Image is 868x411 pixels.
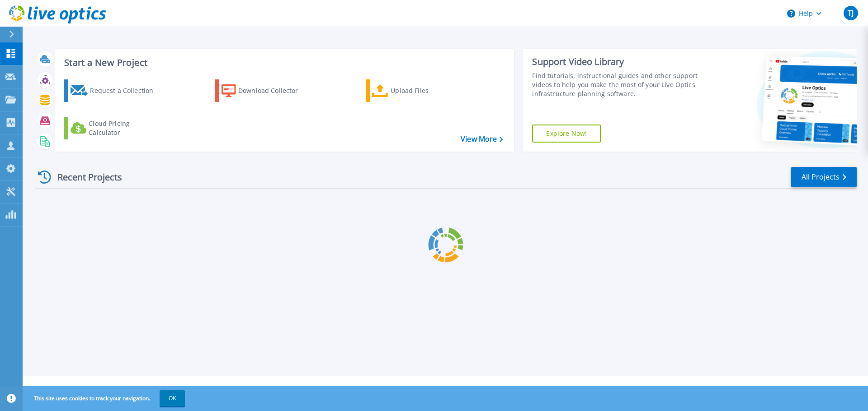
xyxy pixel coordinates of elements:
[215,79,316,102] a: Download Collector
[89,119,161,137] div: Cloud Pricing Calculator
[90,82,162,100] div: Request a Collection
[25,390,185,406] span: This site uses cookies to track your navigation.
[532,71,702,98] div: Find tutorials, instructional guides and other support videos to help you make the most of your L...
[64,79,165,102] a: Request a Collection
[391,82,463,100] div: Upload Files
[366,79,467,102] a: Upload Files
[64,117,165,139] a: Cloud Pricing Calculator
[791,167,857,187] a: All Projects
[461,135,503,143] a: View More
[532,56,702,68] div: Support Video Library
[238,82,311,100] div: Download Collector
[532,125,601,143] a: Explore Now!
[35,166,134,188] div: Recent Projects
[160,390,185,406] button: OK
[848,9,854,17] span: TJ
[64,58,503,68] h3: Start a New Project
